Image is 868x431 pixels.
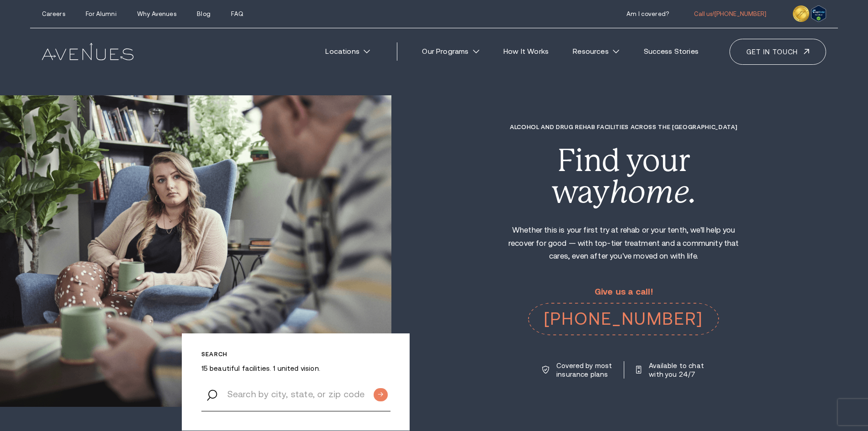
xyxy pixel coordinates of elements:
a: Blog [197,10,211,17]
p: Give us a call! [528,287,719,297]
a: FAQ [231,10,243,17]
p: 15 beautiful facilities. 1 united vision. [201,364,390,373]
img: Verify Approval for www.avenuesrecovery.com [811,5,826,22]
a: Call us![PHONE_NUMBER] [694,10,767,17]
input: Search by city, state, or zip code [201,377,390,411]
p: Available to chat with you 24/7 [649,361,705,379]
a: [PHONE_NUMBER] [528,303,719,335]
a: Covered by most insurance plans [542,361,613,379]
a: Why Avenues [137,10,176,17]
a: Am I covered? [627,10,669,17]
div: Find your way [499,145,748,208]
input: Submit [374,388,388,401]
a: For Alumni [86,10,116,17]
p: Covered by most insurance plans [556,361,613,379]
p: Search [201,351,390,358]
a: Careers [42,10,65,17]
h1: Alcohol and Drug Rehab Facilities across the [GEOGRAPHIC_DATA] [499,124,748,130]
a: Success Stories [634,42,708,62]
a: Verify LegitScript Approval for www.avenuesrecovery.com [811,8,826,17]
p: Whether this is your first try at rehab or your tenth, we'll help you recover for good — with top... [499,224,748,263]
i: home. [610,174,696,210]
a: Get in touch [729,39,826,65]
a: Our Programs [413,42,488,62]
a: Resources [564,42,629,62]
span: [PHONE_NUMBER] [714,10,767,17]
a: Available to chat with you 24/7 [636,361,705,379]
a: Locations [316,42,380,62]
a: How It Works [494,42,558,62]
